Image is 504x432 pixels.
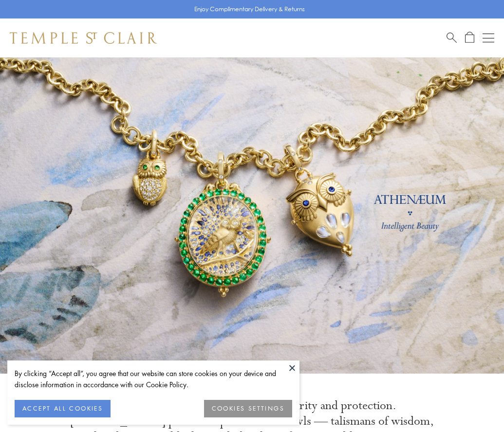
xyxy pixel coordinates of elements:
[465,32,474,44] a: Open Shopping Bag
[10,32,157,44] img: Temple St. Clair
[15,368,292,390] div: By clicking “Accept all”, you agree that our website can store cookies on your device and disclos...
[194,4,305,14] p: Enjoy Complimentary Delivery & Returns
[204,400,292,417] button: COOKIES SETTINGS
[483,32,494,44] button: Open navigation
[15,400,111,417] button: ACCEPT ALL COOKIES
[447,32,457,44] a: Search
